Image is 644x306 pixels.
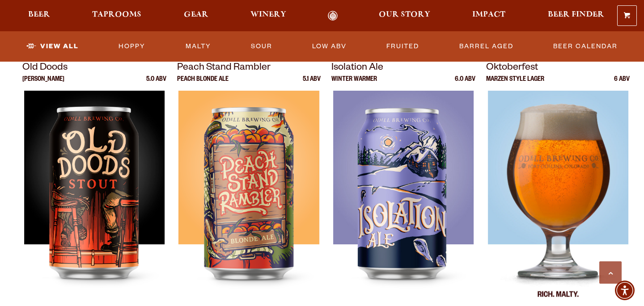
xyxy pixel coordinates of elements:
p: 6.0 ABV [455,76,475,91]
a: Sour [247,36,276,57]
a: Scroll to top [599,261,622,284]
p: 5.0 ABV [146,76,166,91]
a: Beer Calendar [550,36,621,57]
a: Malty [182,36,215,57]
a: Beer Finder [542,11,610,21]
span: Beer [28,11,50,18]
span: Taprooms [92,11,141,18]
p: Old Doods [22,60,166,76]
a: Fruited [383,36,423,57]
p: Isolation Ale [331,60,475,76]
p: Peach Blonde Ale [177,76,229,91]
p: 5.1 ABV [303,76,321,91]
p: [PERSON_NAME] [22,76,64,91]
a: Hoppy [115,36,149,57]
span: Our Story [379,11,430,18]
div: Accessibility Menu [615,281,635,300]
a: Odell Home [316,11,350,21]
a: Taprooms [86,11,147,21]
a: View All [23,36,82,57]
p: Peach Stand Rambler [177,60,321,76]
p: Marzen Style Lager [486,76,544,91]
span: Winery [250,11,286,18]
p: Winter Warmer [331,76,377,91]
span: Impact [472,11,505,18]
p: 6 ABV [614,76,630,91]
p: Oktoberfest [486,60,630,76]
a: Our Story [373,11,436,21]
a: Winery [245,11,292,21]
span: Gear [184,11,208,18]
a: Gear [178,11,214,21]
a: Barrel Aged [456,36,517,57]
span: Beer Finder [548,11,604,18]
a: Beer [22,11,56,21]
a: Low ABV [309,36,350,57]
a: Impact [466,11,511,21]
